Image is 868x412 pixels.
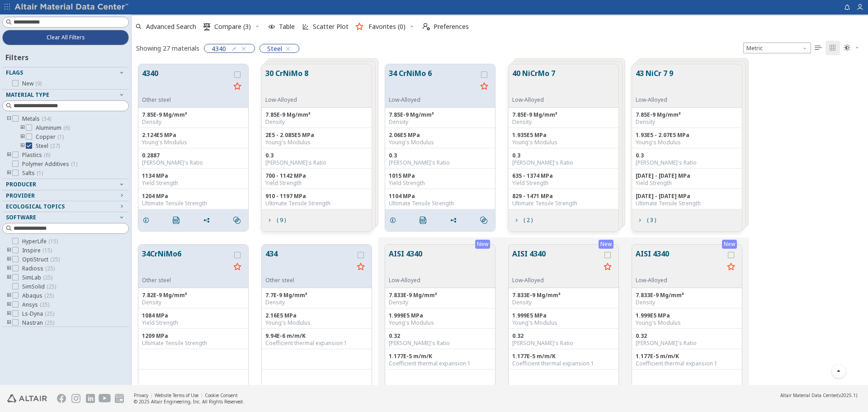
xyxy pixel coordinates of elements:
span: ( 1 ) [57,133,64,141]
span: ( 15 ) [42,246,52,254]
span: Producer [6,180,36,188]
span: ( 9 ) [35,80,42,87]
span: Metric [743,43,811,53]
span: Radioss [22,265,55,272]
span: Advanced Search [146,24,196,30]
button: Table View [811,41,826,55]
span: Polymer Additives [22,161,77,168]
button: Ecological Topics [2,201,129,212]
i: toogle group [6,265,12,272]
span: Provider [6,192,35,199]
i:  [423,23,430,30]
a: Website Terms of Use [155,392,198,398]
span: ( 1 ) [71,160,77,168]
span: HyperLife [22,238,58,245]
span: Nastran [22,319,54,327]
span: ( 25 ) [44,292,54,299]
span: Scatter Plot [313,24,349,30]
div: © 2025 Altair Engineering, Inc. All Rights Reserved. [134,398,244,405]
span: Flags [6,69,23,76]
span: 4340 [212,44,226,52]
i: toogle group [19,124,26,132]
span: ( 1 ) [37,169,43,177]
span: Altair Material Data Center [780,392,837,398]
span: Copper [36,133,64,141]
span: Salts [22,170,43,177]
i:  [815,44,822,52]
span: ( 34 ) [42,115,51,123]
i:  [844,44,851,52]
i: toogle group [19,142,26,150]
button: Provider [2,190,129,201]
span: Ls-Dyna [22,310,54,317]
i: toogle group [6,152,12,159]
i: toogle group [6,115,12,123]
button: Flags [2,67,129,78]
span: SimSolid [22,283,56,290]
span: ( 25 ) [45,310,54,317]
span: Steel [267,44,282,52]
span: ( 25 ) [45,265,55,272]
span: ( 27 ) [50,142,60,150]
span: Abaqus [22,292,54,299]
span: Compare (3) [214,24,251,30]
i: toogle group [6,274,12,281]
div: Showing 27 materials [136,44,199,52]
button: Tile View [826,41,840,55]
span: Aluminum [36,124,70,132]
i: toogle group [6,319,12,327]
span: ( 6 ) [63,124,70,132]
a: Cookie Consent [205,392,238,398]
i: toogle group [6,292,12,299]
div: Filters [2,45,33,67]
span: Preferences [434,24,469,30]
span: ( 6 ) [44,151,50,159]
span: Plastics [22,152,50,159]
button: Material Type [2,90,129,100]
span: New [22,80,42,87]
div: Unit System [743,43,811,53]
span: Inspire [22,247,52,254]
i: toogle group [19,133,26,141]
img: Altair Material Data Center [14,3,130,12]
span: Ansys [22,301,49,308]
i: toogle group [6,247,12,254]
span: ( 15 ) [48,237,58,245]
button: Theme [840,41,863,55]
span: ( 25 ) [43,274,52,281]
span: Clear All Filters [47,34,85,41]
a: Privacy [134,392,148,398]
span: Ecological Topics [6,203,65,210]
span: Favorites (0) [368,24,406,30]
i: toogle group [6,256,12,263]
span: ( 25 ) [50,256,60,263]
i: toogle group [6,301,12,308]
i: toogle group [6,310,12,317]
img: Altair Engineering [7,394,47,403]
span: ( 25 ) [47,283,56,290]
button: Clear All Filters [2,30,129,45]
button: Software [2,212,129,223]
span: ( 25 ) [45,319,54,327]
span: Software [6,213,36,221]
div: grid [132,57,868,385]
span: ( 25 ) [40,301,49,308]
i: toogle group [6,170,12,177]
div: (v2025.1) [780,392,857,398]
span: Steel [36,142,60,150]
i:  [203,23,211,30]
i:  [829,44,836,52]
span: OptiStruct [22,256,60,263]
span: SimLab [22,274,52,281]
span: Material Type [6,91,49,99]
span: Metals [22,115,51,123]
span: Table [279,24,295,30]
button: Producer [2,179,129,190]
